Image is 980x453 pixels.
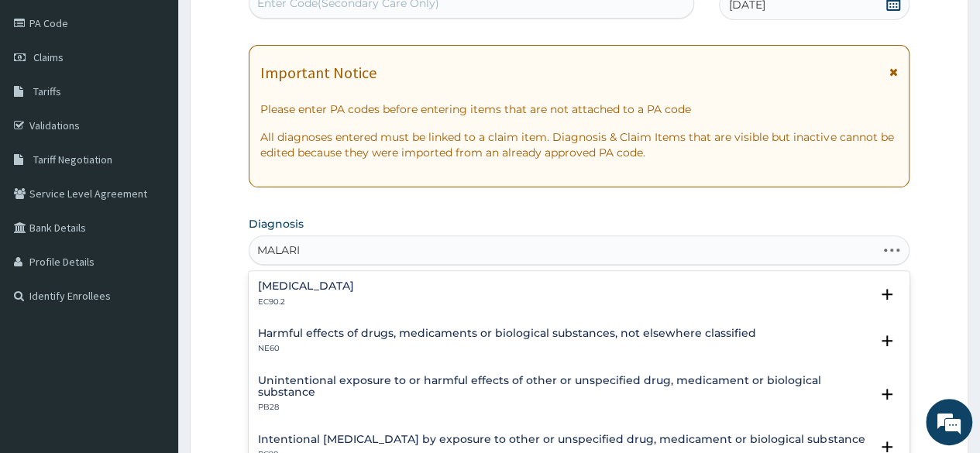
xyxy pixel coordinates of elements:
[258,328,756,339] h4: Harmful effects of drugs, medicaments or biological substances, not elsewhere classified
[258,297,354,307] p: EC90.2
[8,294,295,348] textarea: Type your message and hit 'Enter'
[878,285,896,304] i: open select status
[260,64,377,81] h1: Important Notice
[33,153,112,166] span: Tariff Negotiation
[258,375,870,399] h4: Unintentional exposure to or harmful effects of other or unspecified drug, medicament or biologic...
[254,8,291,45] div: Minimize live chat window
[249,216,304,232] label: Diagnosis
[258,280,354,292] h4: [MEDICAL_DATA]
[258,434,865,445] h4: Intentional [MEDICAL_DATA] by exposure to other or unspecified drug, medicament or biological sub...
[878,385,896,403] i: open select status
[29,77,63,116] img: d_794563401_company_1708531726252_794563401
[258,343,756,354] p: NE60
[260,129,898,160] p: All diagnoses entered must be linked to a claim item. Diagnosis & Claim Items that are visible bu...
[260,101,898,117] p: Please enter PA codes before entering items that are not attached to a PA code
[81,87,260,107] div: Chat with us now
[90,131,214,287] span: We're online!
[33,50,64,64] span: Claims
[258,402,870,413] p: PB28
[33,84,61,98] span: Tariffs
[878,331,896,350] i: open select status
